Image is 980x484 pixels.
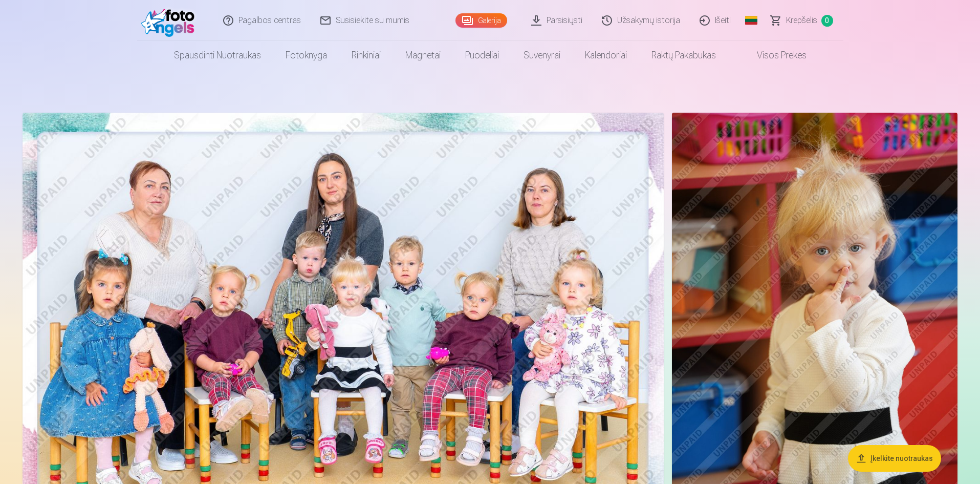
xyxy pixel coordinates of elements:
a: Kalendoriai [573,41,639,70]
button: Įkelkite nuotraukas [848,445,941,472]
a: Spausdinti nuotraukas [162,41,273,70]
span: 0 [821,15,833,27]
a: Fotoknyga [273,41,339,70]
a: Magnetai [393,41,453,70]
img: /fa2 [141,4,200,37]
a: Rinkiniai [339,41,393,70]
a: Raktų pakabukas [639,41,728,70]
a: Suvenyrai [511,41,573,70]
a: Galerija [455,13,507,28]
span: Krepšelis [786,14,817,27]
a: Visos prekės [728,41,819,70]
a: Puodeliai [453,41,511,70]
